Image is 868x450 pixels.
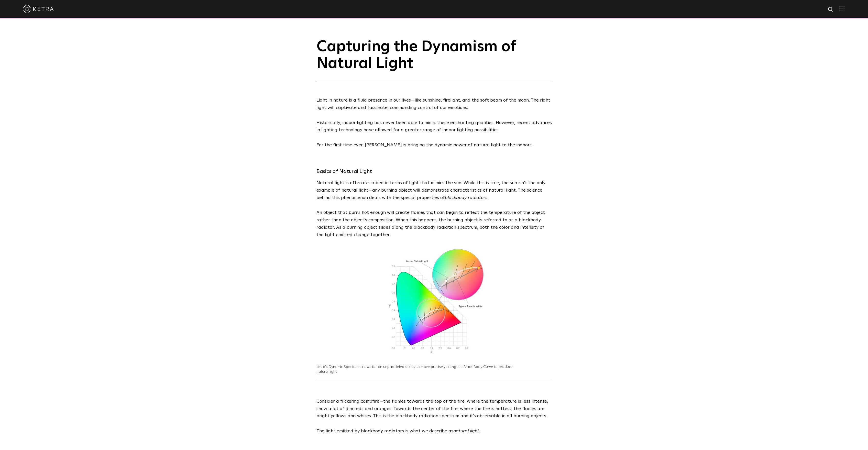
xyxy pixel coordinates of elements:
[23,5,54,13] img: ketra-logo-2019-white
[445,195,487,200] i: blackbody radiators
[316,427,552,435] p: The light emitted by blackbody radiators is what we describe as .
[316,365,513,374] span: Ketra's Dynamic Spectrum allows for an unparalleled ability to move precisely along the Black Bod...
[316,38,552,81] h1: Capturing the Dynamism of Natural Light
[828,6,834,13] img: search icon
[316,97,552,112] p: Light in nature is a fluid presence in our lives—like sunshine, firelight, and the soft beam of t...
[316,167,552,176] h3: Basics of Natural Light
[316,398,552,420] p: Consider a flickering campfire—the flames towards the top of the fire, where the temperature is l...
[316,209,552,238] p: An object that burns hot enough will create flames that can begin to reflect the temperature of t...
[384,249,484,359] img: A graph showing the difference between Ketra's Natural Light and typical tunable white light
[453,429,479,433] i: natural light
[316,119,552,134] p: Historically, indoor lighting has never been able to mimic these enchanting qualities. However, r...
[316,141,552,149] p: For the first time ever, [PERSON_NAME] is bringing the dynamic power of natural light to the indo...
[839,6,845,11] img: Hamburger%20Nav.svg
[316,179,552,201] p: Natural light is often described in terms of light that mimics the sun. While this is true, the s...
